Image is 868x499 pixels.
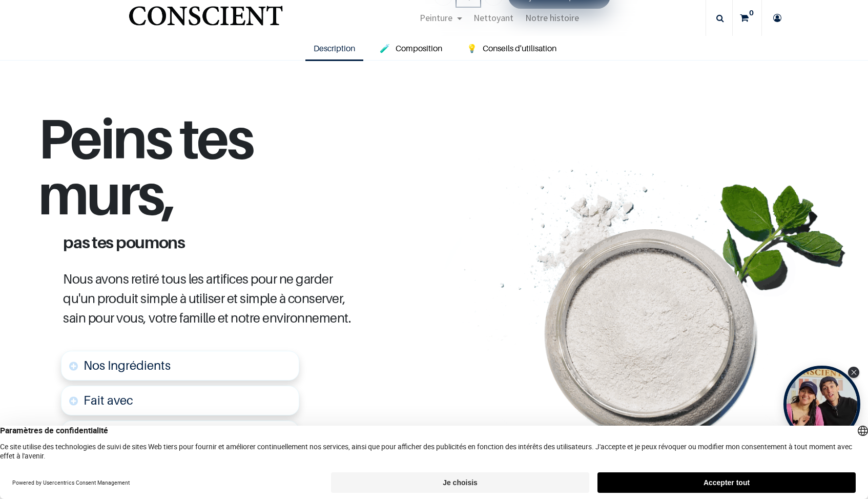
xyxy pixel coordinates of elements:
font: Fait avec [84,393,133,408]
div: Open Tolstoy [783,366,860,443]
div: Open Tolstoy widget [783,366,860,443]
sup: 0 [747,8,756,18]
h1: Peins tes murs, [38,110,392,234]
div: Tolstoy bubble widget [783,366,860,443]
span: 💡 [467,43,477,53]
h1: pas tes poumons [55,234,374,250]
span: Description [314,43,355,53]
span: Composition [396,43,442,53]
span: Nos Ingrédients [84,358,171,373]
span: Conseils d'utilisation [483,43,556,53]
img: jar-tabletssplast-mint-leaf-Recovered.png [442,158,868,446]
span: Nettoyant [473,12,513,24]
span: Notre histoire [525,12,579,24]
div: Close Tolstoy widget [848,367,859,378]
span: Peinture [420,12,452,24]
span: 🧪 [380,43,390,53]
span: Nous avons retiré tous les artifices pour ne garder qu'un produit simple à utiliser et simple à c... [63,271,351,326]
